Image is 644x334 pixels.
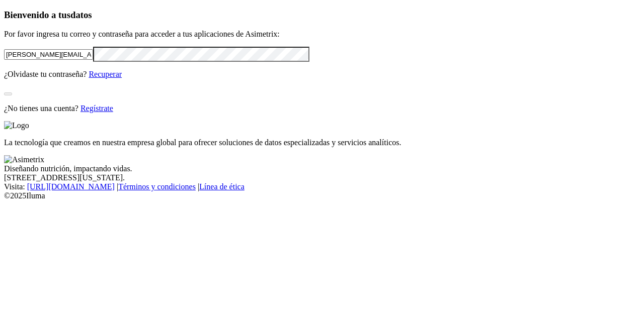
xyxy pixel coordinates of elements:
[4,191,640,200] div: © 2025 Iluma
[4,164,640,173] div: Diseñando nutrición, impactando vidas.
[4,49,93,60] input: Tu correo
[4,10,640,21] h3: Bienvenido a tus
[89,70,122,78] a: Recuperar
[4,173,640,182] div: [STREET_ADDRESS][US_STATE].
[4,138,640,147] p: La tecnología que creamos en nuestra empresa global para ofrecer soluciones de datos especializad...
[4,155,44,164] img: Asimetrix
[70,10,92,20] span: datos
[80,104,113,113] a: Regístrate
[118,182,196,191] a: Términos y condiciones
[27,182,115,191] a: [URL][DOMAIN_NAME]
[4,182,640,191] div: Visita : | |
[4,104,640,113] p: ¿No tienes una cuenta?
[4,121,29,130] img: Logo
[199,182,245,191] a: Línea de ética
[4,30,640,39] p: Por favor ingresa tu correo y contraseña para acceder a tus aplicaciones de Asimetrix:
[4,70,640,79] p: ¿Olvidaste tu contraseña?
